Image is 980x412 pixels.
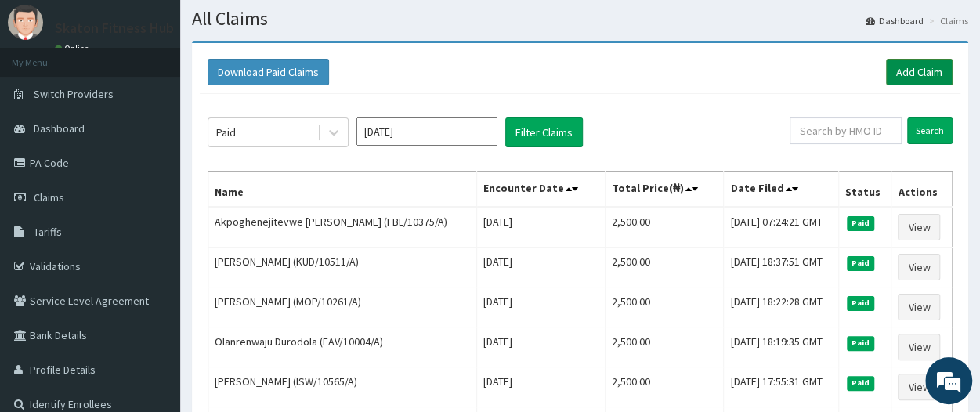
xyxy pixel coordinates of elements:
[208,207,477,248] td: Akpoghenejitevwe [PERSON_NAME] (FBL/10375/A)
[925,14,968,27] li: Claims
[847,296,875,310] span: Paid
[29,78,63,117] img: d_794563401_company_1708531726252_794563401
[505,117,583,147] button: Filter Claims
[898,334,940,360] a: View
[208,248,477,287] td: [PERSON_NAME] (KUD/10511/A)
[605,207,724,248] td: 2,500.00
[55,21,174,35] p: Skaton Fitness Hub
[208,327,477,367] td: Olanrenwaju Durodola (EAV/10004/A)
[476,207,605,248] td: [DATE]
[208,287,477,327] td: [PERSON_NAME] (MOP/10261/A)
[847,256,875,270] span: Paid
[898,294,940,320] a: View
[208,59,329,85] button: Download Paid Claims
[208,172,477,208] th: Name
[476,367,605,407] td: [DATE]
[898,214,940,240] a: View
[605,327,724,367] td: 2,500.00
[605,248,724,287] td: 2,500.00
[838,172,891,208] th: Status
[724,207,838,248] td: [DATE] 07:24:21 GMT
[192,9,968,29] h1: All Claims
[91,113,216,271] span: We're online!
[216,125,236,140] div: Paid
[847,336,875,350] span: Paid
[790,117,902,144] input: Search by HMO ID
[724,367,838,407] td: [DATE] 17:55:31 GMT
[476,287,605,327] td: [DATE]
[208,367,477,407] td: [PERSON_NAME] (ISW/10565/A)
[898,374,940,400] a: View
[81,88,263,108] div: Chat with us now
[476,248,605,287] td: [DATE]
[724,172,838,208] th: Date Filed
[847,376,875,390] span: Paid
[724,287,838,327] td: [DATE] 18:22:28 GMT
[8,5,43,40] img: User Image
[55,43,92,54] a: Online
[476,172,605,208] th: Encounter Date
[34,87,114,101] span: Switch Providers
[605,172,724,208] th: Total Price(₦)
[34,121,85,136] span: Dashboard
[907,117,953,144] input: Search
[605,367,724,407] td: 2,500.00
[476,327,605,367] td: [DATE]
[605,287,724,327] td: 2,500.00
[847,216,875,230] span: Paid
[257,8,295,45] div: Minimize live chat window
[886,59,953,85] a: Add Claim
[356,117,497,146] input: Select Month and Year
[34,190,64,204] span: Claims
[34,225,62,239] span: Tariffs
[724,327,838,367] td: [DATE] 18:19:35 GMT
[724,248,838,287] td: [DATE] 18:37:51 GMT
[898,254,940,280] a: View
[8,258,298,313] textarea: Type your message and hit 'Enter'
[891,172,953,208] th: Actions
[866,14,924,27] a: Dashboard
